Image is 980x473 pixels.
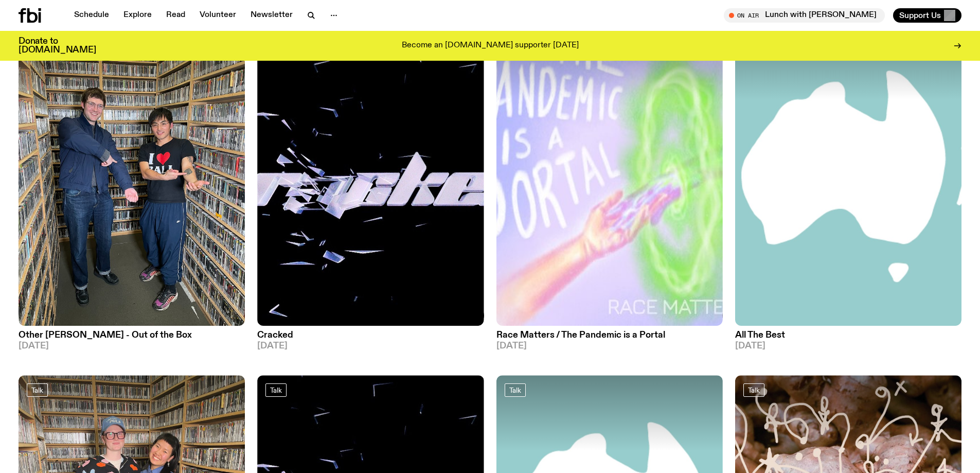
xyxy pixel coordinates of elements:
[257,342,484,351] span: [DATE]
[117,8,158,23] a: Explore
[724,8,885,23] button: On AirLunch with [PERSON_NAME]
[735,331,961,340] h3: All The Best
[496,342,723,351] span: [DATE]
[68,8,115,23] a: Schedule
[19,331,245,340] h3: Other [PERSON_NAME] - Out of the Box
[899,11,941,20] span: Support Us
[27,383,48,397] a: Talk
[735,342,961,351] span: [DATE]
[257,24,484,326] img: Logo for Podcast Cracked. Black background, with white writing, with glass smashing graphics
[270,387,282,394] span: Talk
[402,41,579,50] p: Become an [DOMAIN_NAME] supporter [DATE]
[893,8,961,23] button: Support Us
[257,331,484,340] h3: Cracked
[31,387,43,394] span: Talk
[748,387,760,394] span: Talk
[505,383,526,397] a: Talk
[735,326,961,351] a: All The Best[DATE]
[19,37,96,55] h3: Donate to [DOMAIN_NAME]
[743,383,764,397] a: Talk
[19,326,245,351] a: Other [PERSON_NAME] - Out of the Box[DATE]
[496,326,723,351] a: Race Matters / The Pandemic is a Portal[DATE]
[193,8,242,23] a: Volunteer
[244,8,299,23] a: Newsletter
[257,326,484,351] a: Cracked[DATE]
[265,383,287,397] a: Talk
[19,342,245,351] span: [DATE]
[496,331,723,340] h3: Race Matters / The Pandemic is a Portal
[160,8,191,23] a: Read
[509,387,521,394] span: Talk
[19,24,245,326] img: Matt Do & Other Joe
